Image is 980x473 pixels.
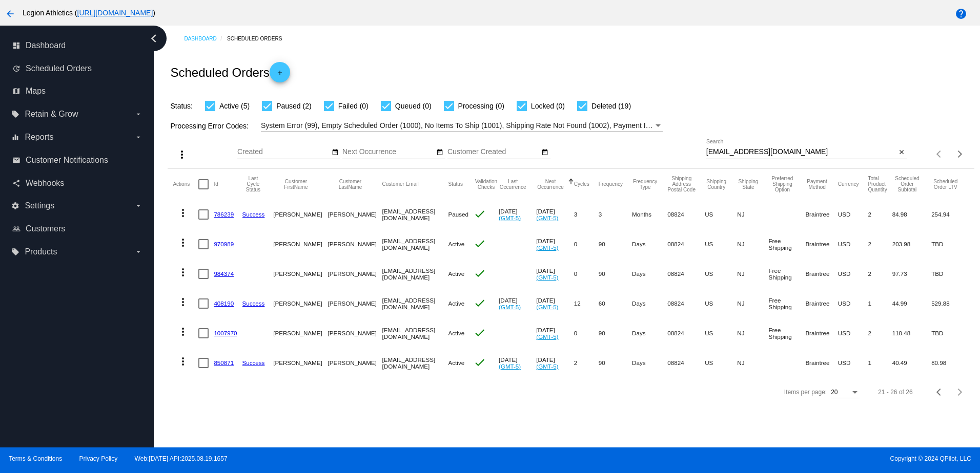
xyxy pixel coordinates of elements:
[737,259,768,289] mat-cell: NJ
[448,241,465,247] span: Active
[574,318,599,348] mat-cell: 0
[474,356,486,369] mat-icon: check
[177,207,189,219] mat-icon: more_vert
[176,148,188,161] mat-icon: more_vert
[382,289,448,318] mat-cell: [EMAIL_ADDRESS][DOMAIN_NAME]
[705,200,737,229] mat-cell: US
[868,318,892,348] mat-cell: 2
[599,289,632,318] mat-cell: 60
[448,211,468,218] span: Paused
[11,133,19,141] i: equalizer
[705,179,728,190] button: Change sorting for ShippingCountry
[931,348,969,378] mat-cell: 80.98
[536,304,558,310] a: (GMT-5)
[536,214,558,221] a: (GMT-5)
[242,359,265,366] a: Success
[214,270,234,277] a: 984374
[25,201,54,210] span: Settings
[12,37,142,54] a: dashboard Dashboard
[436,148,443,157] mat-icon: date_range
[25,247,57,256] span: Products
[499,200,536,229] mat-cell: [DATE]
[536,348,574,378] mat-cell: [DATE]
[328,229,382,259] mat-cell: [PERSON_NAME]
[769,259,806,289] mat-cell: Free Shipping
[868,229,892,259] mat-cell: 2
[214,241,234,247] a: 970989
[276,100,311,112] span: Paused (2)
[134,133,142,141] i: arrow_drop_down
[26,224,65,233] span: Customers
[177,266,189,278] mat-icon: more_vert
[177,355,189,368] mat-icon: more_vert
[328,348,382,378] mat-cell: [PERSON_NAME]
[242,176,264,192] button: Change sorting for LastProcessingCycleId
[632,179,658,190] button: Change sorting for FrequencyType
[448,270,465,277] span: Active
[12,87,21,95] i: map
[448,359,465,366] span: Active
[338,100,369,112] span: Failed (0)
[25,133,53,142] span: Reports
[382,229,448,259] mat-cell: [EMAIL_ADDRESS][DOMAIN_NAME]
[737,179,759,190] button: Change sorting for ShippingState
[134,248,142,256] i: arrow_drop_down
[737,289,768,318] mat-cell: NJ
[574,229,599,259] mat-cell: 0
[237,148,330,156] input: Created
[536,179,565,190] button: Change sorting for NextOccurrenceUtc
[931,318,969,348] mat-cell: TBD
[219,100,250,112] span: Active (5)
[328,179,373,190] button: Change sorting for CustomerLastName
[705,348,737,378] mat-cell: US
[838,229,868,259] mat-cell: USD
[536,244,558,251] a: (GMT-5)
[831,389,838,396] span: 20
[499,348,536,378] mat-cell: [DATE]
[805,200,838,229] mat-cell: Braintree
[541,148,548,157] mat-icon: date_range
[632,259,667,289] mat-cell: Days
[632,200,667,229] mat-cell: Months
[273,289,328,318] mat-cell: [PERSON_NAME]
[395,100,432,112] span: Queued (0)
[273,259,328,289] mat-cell: [PERSON_NAME]
[11,202,19,210] i: settings
[805,318,838,348] mat-cell: Braintree
[12,175,142,191] a: share Webhooks
[667,200,705,229] mat-cell: 08824
[474,267,486,279] mat-icon: check
[25,110,78,119] span: Retain & Grow
[599,181,623,187] button: Change sorting for Frequency
[474,208,486,220] mat-icon: check
[599,318,632,348] mat-cell: 90
[77,9,153,17] a: [URL][DOMAIN_NAME]
[574,200,599,229] mat-cell: 3
[134,202,142,210] i: arrow_drop_down
[955,8,967,20] mat-icon: help
[146,30,162,47] i: chevron_left
[931,229,969,259] mat-cell: TBD
[458,100,504,112] span: Processing (0)
[737,318,768,348] mat-cell: NJ
[838,289,868,318] mat-cell: USD
[12,152,142,168] a: email Customer Notifications
[134,110,142,118] i: arrow_drop_down
[667,229,705,259] mat-cell: 08824
[868,259,892,289] mat-cell: 2
[328,200,382,229] mat-cell: [PERSON_NAME]
[214,211,234,218] a: 786239
[11,248,19,256] i: local_offer
[499,363,521,370] a: (GMT-5)
[632,348,667,378] mat-cell: Days
[26,156,108,165] span: Customer Notifications
[328,318,382,348] mat-cell: [PERSON_NAME]
[382,318,448,348] mat-cell: [EMAIL_ADDRESS][DOMAIN_NAME]
[931,259,969,289] mat-cell: TBD
[599,259,632,289] mat-cell: 90
[536,229,574,259] mat-cell: [DATE]
[574,348,599,378] mat-cell: 2
[706,148,896,156] input: Search
[805,348,838,378] mat-cell: Braintree
[667,259,705,289] mat-cell: 08824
